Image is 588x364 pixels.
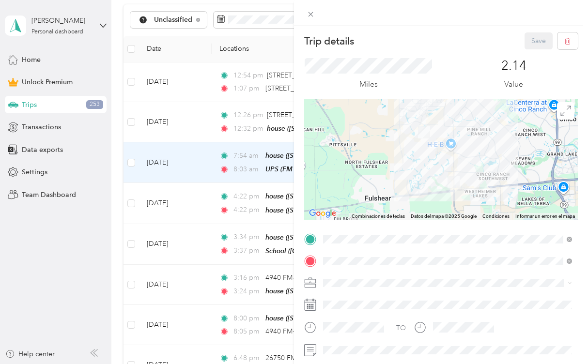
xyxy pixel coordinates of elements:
[504,78,523,91] p: Value
[304,34,354,48] p: Trip details
[396,323,406,333] div: TO
[534,310,588,364] iframe: Everlance-gr Chat Button Frame
[352,213,405,220] button: Combinaciones de teclas
[501,58,526,74] p: 2.14
[359,78,378,91] p: Miles
[307,207,339,220] a: Abrir esta área en Google Maps (se abre en una ventana nueva)
[411,213,477,219] span: Datos del mapa ©2025 Google
[515,213,575,219] a: Informar un error en el mapa
[482,213,510,219] a: Condiciones (se abre en una nueva pestaña)
[307,207,339,220] img: Google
